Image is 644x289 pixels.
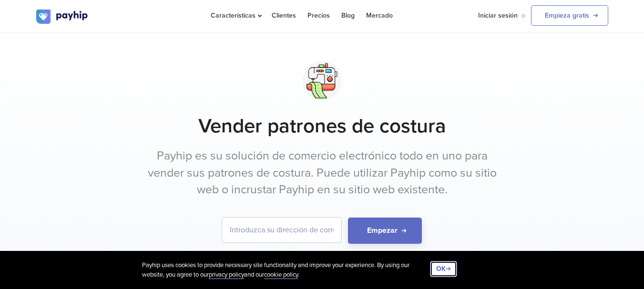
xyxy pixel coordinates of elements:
[218,250,270,259] div: Regístrate gratis
[264,271,298,279] a: cookie policy
[430,261,457,277] button: OK
[332,250,426,259] div: Cancelar en cualquier momento
[222,218,341,242] input: Introduzca su dirección de correo electrónico
[298,57,346,105] img: svg+xml;utf8,%3Csvg%20viewBox%3D%220%200%20100%20100%22%20xmlns%3D%22http%3A%2F%2Fwww.w3.org%2F20...
[211,11,260,20] span: Características
[143,148,501,199] p: Payhip es su solución de comercio electrónico todo en uno para vender sus patrones de costura. Pu...
[209,271,244,279] a: privacy policy
[142,261,430,279] div: Payhip uses cookies to provide necessary site functionality and improve your experience. By using...
[272,250,330,259] div: Fácil configuración
[36,114,608,138] h1: Vender patrones de costura
[348,218,422,244] button: Empezar
[531,5,608,26] a: Empieza gratis
[36,10,89,24] img: logo.svg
